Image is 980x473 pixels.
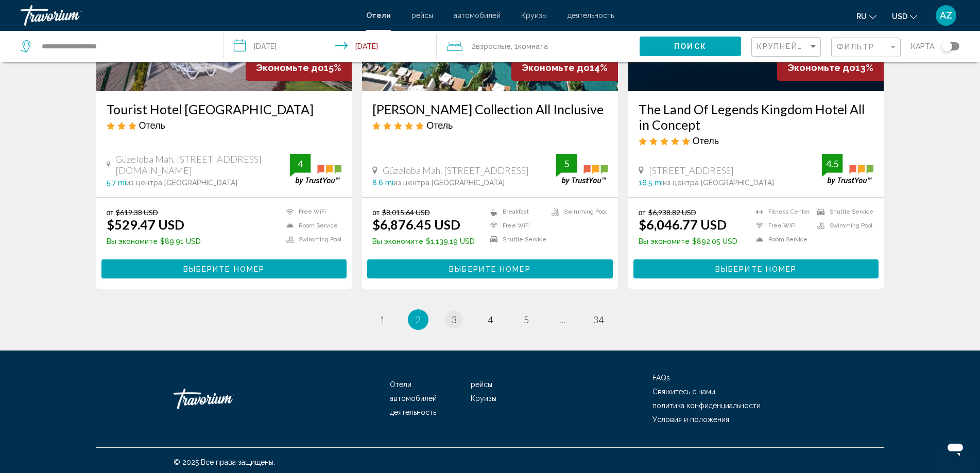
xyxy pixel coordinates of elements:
[933,5,959,26] button: User Menu
[471,394,496,402] a: Круизы
[633,262,879,273] a: Выберите номер
[639,135,874,146] div: 5 star Hotel
[366,11,391,20] a: Отели
[511,39,548,54] span: , 1
[393,179,505,187] span: из центра [GEOGRAPHIC_DATA]
[751,221,812,230] li: Free WiFi
[372,237,423,246] span: Вы экономите
[126,179,237,187] span: из центра [GEOGRAPHIC_DATA]
[939,432,972,465] iframe: Кнопка запуска окна обмена сообщениями
[174,458,275,466] span: © 2025 Все права защищены.
[107,217,184,232] ins: $529.47 USD
[372,237,475,246] p: $1,139.19 USD
[107,101,342,117] a: Tourist Hotel [GEOGRAPHIC_DATA]
[183,265,265,273] span: Выберите номер
[751,235,812,244] li: Room Service
[640,37,741,56] button: Поиск
[856,9,876,24] button: Change language
[246,55,352,81] div: 15%
[367,259,613,278] button: Выберите номер
[822,154,873,184] img: trustyou-badge.svg
[476,42,511,50] span: Взрослые
[693,135,719,146] span: Отель
[652,374,670,382] a: FAQs
[449,265,530,273] span: Выберите номер
[674,43,707,51] span: Поиск
[116,208,158,217] del: $619.38 USD
[568,11,614,20] a: деятельность
[652,388,715,396] a: Свяжитесь с нами
[633,259,879,278] button: Выберите номер
[390,380,411,389] a: Отели
[511,55,618,81] div: 14%
[223,31,437,62] button: Check-in date: Aug 20, 2025 Check-out date: Aug 26, 2025
[372,179,393,187] span: 8.6 mi
[940,10,952,21] span: AZ
[290,154,341,184] img: trustyou-badge.svg
[822,157,843,170] div: 4.5
[934,42,959,51] button: Toggle map
[426,119,453,131] span: Отель
[751,208,812,217] li: Fitness Center
[522,62,590,73] span: Экономьте до
[452,314,457,325] span: 3
[485,208,546,217] li: Breakfast
[390,408,436,416] span: деятельность
[556,157,577,170] div: 5
[367,262,613,273] a: Выберите номер
[372,208,380,217] span: от
[411,11,433,20] span: рейсы
[639,217,727,232] ins: $6,046.77 USD
[757,43,818,51] mat-select: Sort by
[101,262,347,273] a: Выберите номер
[518,42,548,50] span: Комната
[256,62,324,73] span: Экономьте до
[521,11,547,20] a: Круизы
[663,179,774,187] span: из центра [GEOGRAPHIC_DATA]
[639,101,874,132] a: The Land Of Legends Kingdom Hotel All in Concept
[454,11,501,20] a: автомобилей
[787,62,855,73] span: Экономьте до
[639,208,646,217] span: от
[372,217,460,232] ins: $6,876.45 USD
[390,394,437,402] a: автомобилей
[107,179,126,187] span: 5.7 mi
[831,37,901,58] button: Filter
[559,314,565,325] span: ...
[837,43,875,51] span: Фильтр
[472,39,511,54] span: 2
[639,179,663,187] span: 16.5 mi
[715,265,797,273] span: Выберите номер
[892,9,917,24] button: Change currency
[96,309,884,330] ul: Pagination
[652,401,761,410] a: политика конфиденциальности
[382,208,430,217] del: $8,015.64 USD
[485,235,546,244] li: Shuttle Service
[524,314,529,325] span: 5
[757,42,880,50] span: Крупнейшие сбережения
[107,237,201,246] p: $89.91 USD
[115,153,290,176] span: Güzeloba Mah. [STREET_ADDRESS][DOMAIN_NAME]
[139,119,165,131] span: Отель
[372,101,608,117] a: [PERSON_NAME] Collection All Inclusive
[101,259,347,278] button: Выберите номер
[649,165,734,176] span: [STREET_ADDRESS]
[652,415,729,424] span: Условия и положения
[21,5,356,26] a: Travorium
[471,380,492,389] a: рейсы
[639,237,690,246] span: Вы экономите
[488,314,493,325] span: 4
[290,157,311,170] div: 4
[372,119,608,131] div: 5 star Hotel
